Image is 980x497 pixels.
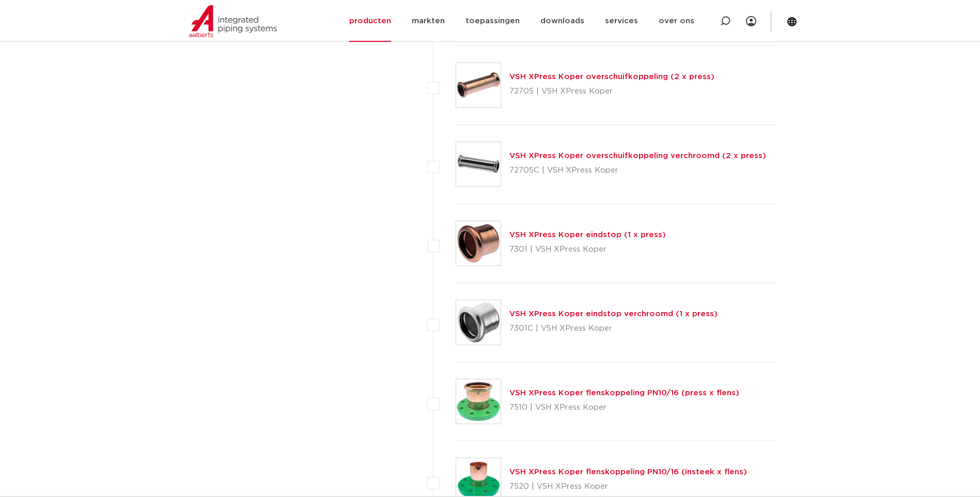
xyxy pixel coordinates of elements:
p: 7301C | VSH XPress Koper [509,320,718,337]
p: 7301 | VSH XPress Koper [509,241,666,258]
img: Thumbnail for VSH XPress Koper overschuifkoppeling (2 x press) [456,63,501,107]
img: Thumbnail for VSH XPress Koper overschuifkoppeling verchroomd (2 x press) [456,142,501,187]
p: 7270SC | VSH XPress Koper [509,162,766,179]
img: Thumbnail for VSH XPress Koper eindstop (1 x press) [456,221,501,266]
p: 7270S | VSH XPress Koper [509,83,714,100]
p: 7510 | VSH XPress Koper [509,399,739,416]
img: Thumbnail for VSH XPress Koper eindstop verchroomd (1 x press) [456,300,501,345]
a: VSH XPress Koper eindstop (1 x press) [509,231,666,239]
img: Thumbnail for VSH XPress Koper flenskoppeling PN10/16 (press x flens) [456,379,501,424]
a: VSH XPress Koper overschuifkoppeling verchroomd (2 x press) [509,152,766,160]
a: VSH XPress Koper flenskoppeling PN10/16 (insteek x flens) [509,468,747,476]
a: VSH XPress Koper overschuifkoppeling (2 x press) [509,73,714,81]
p: 7520 | VSH XPress Koper [509,478,747,495]
a: VSH XPress Koper flenskoppeling PN10/16 (press x flens) [509,389,739,397]
a: VSH XPress Koper eindstop verchroomd (1 x press) [509,310,718,318]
